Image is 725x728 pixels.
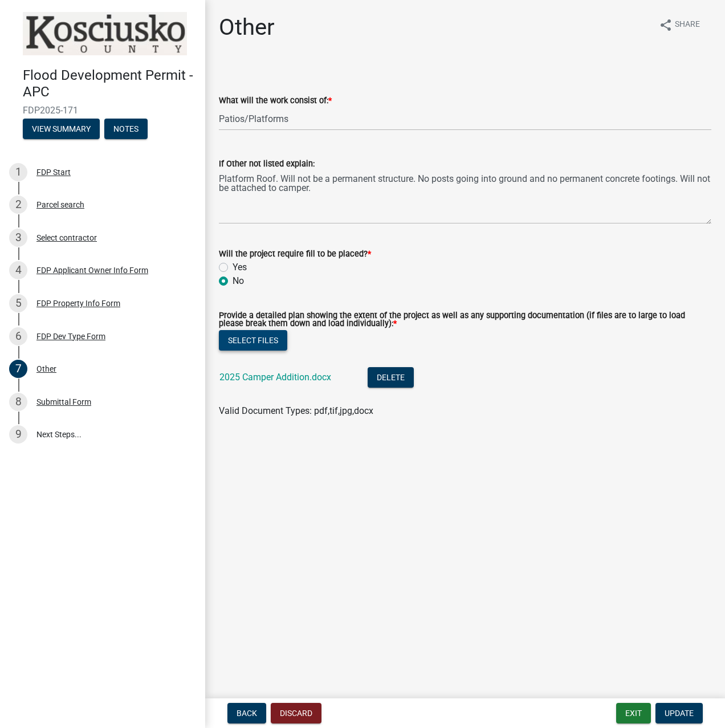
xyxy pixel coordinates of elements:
div: Other [36,365,56,373]
wm-modal-confirm: Summary [23,125,100,134]
wm-modal-confirm: Notes [104,125,148,134]
div: 6 [9,327,27,345]
div: 2 [9,196,27,214]
button: View Summary [23,119,100,139]
a: 2025 Camper Addition.docx [219,372,331,383]
div: FDP Applicant Owner Info Form [36,266,148,274]
div: 4 [9,261,27,279]
div: 1 [9,163,27,181]
button: Select files [219,330,287,351]
span: Share [675,18,700,32]
label: What will the work consist of: [219,97,332,105]
i: share [659,18,673,32]
button: Update [655,703,703,723]
h4: Flood Development Permit - APC [23,67,196,100]
img: Kosciusko County, Indiana [23,12,187,55]
label: Will the project require fill to be placed? [219,250,371,258]
label: Yes [233,261,247,274]
button: Notes [104,119,148,139]
h1: Other [219,14,275,41]
button: shareShare [650,14,709,36]
span: Valid Document Types: pdf,tif,jpg,docx [219,405,373,416]
span: FDP2025-171 [23,105,182,116]
wm-modal-confirm: Delete Document [368,373,414,384]
div: FDP Property Info Form [36,299,120,307]
div: 5 [9,294,27,312]
div: FDP Dev Type Form [36,332,105,340]
div: FDP Start [36,168,71,176]
span: Update [665,709,694,718]
button: Exit [616,703,651,723]
label: If Other not listed explain: [219,160,315,168]
div: 3 [9,229,27,247]
div: Select contractor [36,234,97,242]
label: Provide a detailed plan showing the extent of the project as well as any supporting documentation... [219,312,711,328]
label: No [233,274,244,288]
button: Delete [368,367,414,388]
span: Back [237,709,257,718]
div: 9 [9,425,27,444]
div: Parcel search [36,201,84,209]
div: 8 [9,393,27,411]
button: Discard [271,703,321,723]
div: 7 [9,360,27,378]
div: Submittal Form [36,398,91,406]
button: Back [227,703,266,723]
